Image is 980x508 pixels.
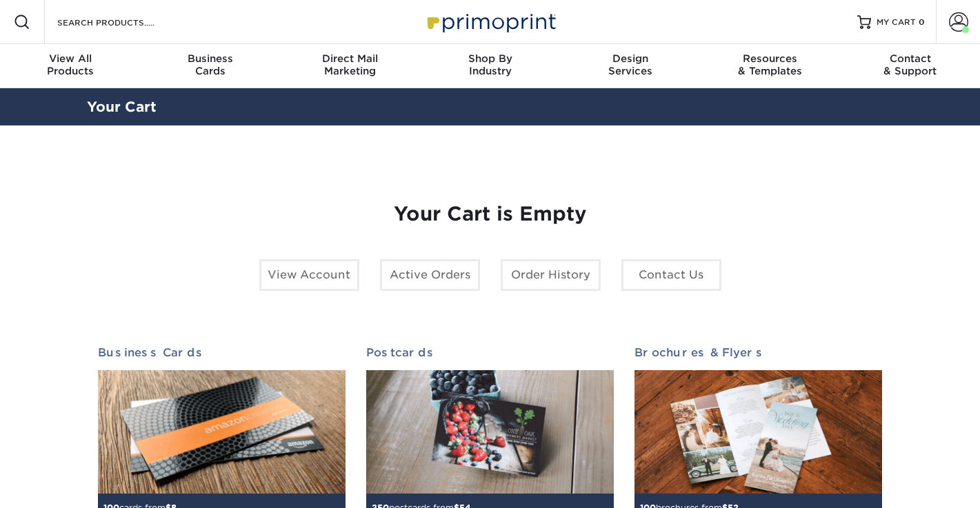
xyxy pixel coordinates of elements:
[280,52,420,65] span: Direct Mail
[560,52,700,77] div: Services
[560,44,700,88] a: DesignServices
[420,44,560,88] a: Shop ByIndustry
[840,44,980,88] a: Contact& Support
[501,259,601,291] a: Order History
[56,14,190,30] input: SEARCH PRODUCTS.....
[98,203,883,226] h1: Your Cart is Empty
[700,52,840,77] div: & Templates
[420,52,560,65] span: Shop By
[877,17,916,28] span: MY CART
[700,52,840,65] span: Resources
[634,370,882,494] img: Brochures & Flyers
[280,52,420,77] div: Marketing
[380,259,480,291] a: Active Orders
[98,346,346,359] h2: Business Cards
[280,44,420,88] a: Direct MailMarketing
[420,52,560,77] div: Industry
[140,52,280,77] div: Cards
[621,259,721,291] a: Contact Us
[840,52,980,77] div: & Support
[140,52,280,65] span: Business
[421,7,559,37] img: Primoprint
[98,370,346,494] img: Business Cards
[560,52,700,65] span: Design
[840,52,980,65] span: Contact
[259,259,359,291] a: View Account
[140,44,280,88] a: BusinessCards
[634,346,882,359] h2: Brochures & Flyers
[366,370,614,494] img: Postcards
[3,466,117,503] iframe: Google Customer Reviews
[700,44,840,88] a: Resources& Templates
[919,17,925,27] span: 0
[366,346,614,359] h2: Postcards
[87,99,157,115] a: Your Cart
